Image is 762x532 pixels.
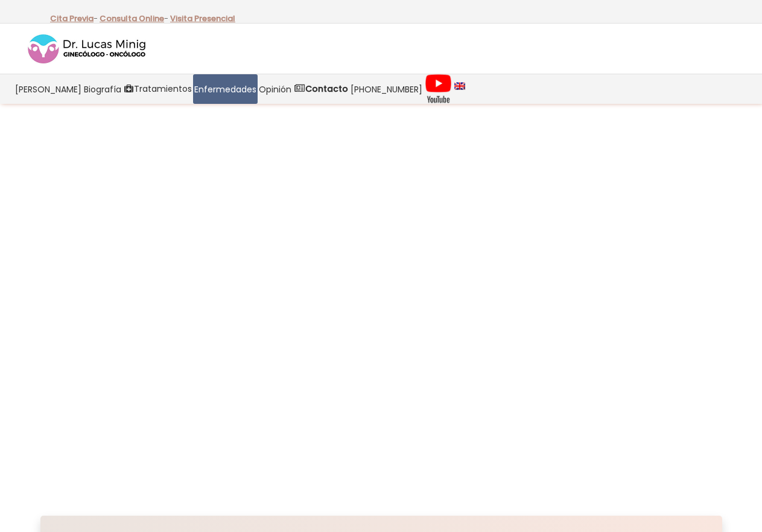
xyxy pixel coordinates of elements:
[83,74,122,104] a: Biografía
[258,74,293,104] a: Opinión
[305,83,348,95] strong: Contacto
[50,11,98,27] p: -
[100,11,168,27] p: -
[293,74,349,104] a: Contacto
[50,13,94,24] a: Cita Previa
[170,13,235,24] a: Visita Presencial
[454,82,465,89] img: language english
[259,82,291,96] span: Opinión
[424,74,453,104] a: Videos Youtube Ginecología
[453,74,466,104] a: language english
[351,82,422,96] span: [PHONE_NUMBER]
[194,82,256,96] span: Enfermedades
[100,13,164,24] a: Consulta Online
[425,74,452,104] img: Videos Youtube Ginecología
[193,74,258,104] a: Enfermedades
[84,82,121,96] span: Biografía
[15,82,81,96] span: [PERSON_NAME]
[349,74,424,104] a: [PHONE_NUMBER]
[122,74,193,104] a: Tratamientos
[134,82,192,96] span: Tratamientos
[14,74,83,104] a: [PERSON_NAME]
